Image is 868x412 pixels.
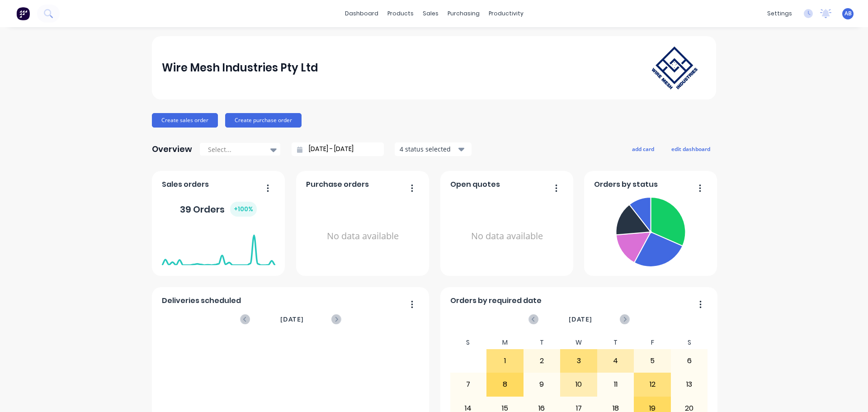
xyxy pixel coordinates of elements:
div: 8 [487,373,523,396]
span: [DATE] [280,314,304,324]
button: Create sales order [152,113,218,128]
div: W [560,336,597,349]
span: [DATE] [569,314,592,324]
div: productivity [484,7,528,20]
span: Orders by required date [450,295,542,306]
div: sales [418,7,443,20]
div: 3 [561,350,597,372]
span: AB [844,9,852,18]
div: 1 [487,350,523,372]
img: Factory [16,7,30,20]
span: Open quotes [450,179,500,190]
div: 9 [524,373,560,396]
div: No data available [306,194,420,279]
div: 5 [634,350,670,372]
div: 12 [634,373,670,396]
button: edit dashboard [665,143,716,155]
div: S [671,336,708,349]
div: 6 [671,350,708,372]
span: Sales orders [162,179,209,190]
div: No data available [450,194,564,279]
div: S [450,336,487,349]
span: Purchase orders [306,179,369,190]
div: settings [763,7,797,20]
div: + 100 % [230,202,257,217]
div: T [524,336,561,349]
button: 4 status selected [395,142,472,156]
div: 7 [450,373,486,396]
div: 2 [524,350,560,372]
div: 11 [598,373,634,396]
button: add card [626,143,660,155]
div: Overview [152,140,192,158]
div: F [634,336,671,349]
div: Wire Mesh Industries Pty Ltd [162,59,318,77]
button: Create purchase order [225,113,302,128]
div: products [383,7,418,20]
div: 4 status selected [400,144,457,154]
a: dashboard [340,7,383,20]
img: Wire Mesh Industries Pty Ltd [643,38,706,98]
div: 39 Orders [180,202,257,217]
div: 13 [671,373,708,396]
div: 10 [561,373,597,396]
div: 4 [598,350,634,372]
div: M [486,336,524,349]
div: purchasing [443,7,484,20]
span: Orders by status [594,179,658,190]
div: T [597,336,634,349]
